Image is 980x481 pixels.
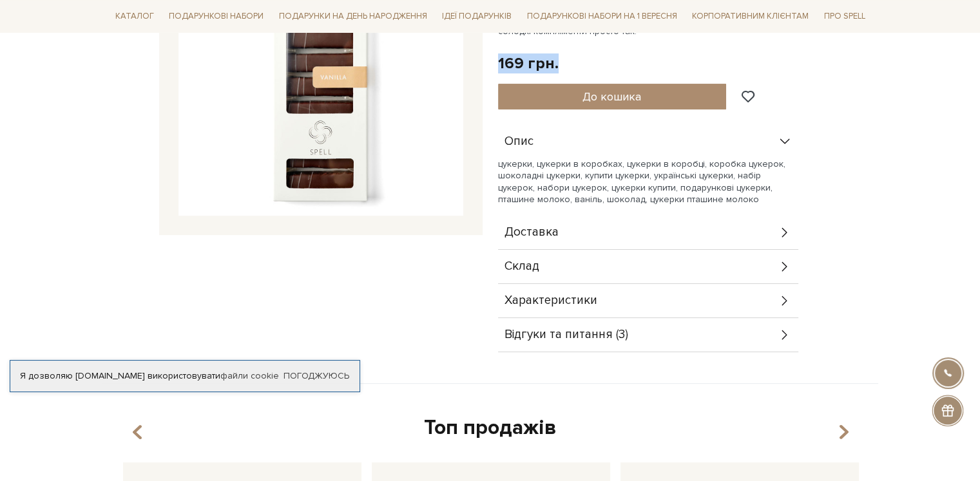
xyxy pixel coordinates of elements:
a: файли cookie [220,370,279,381]
div: Я дозволяю [DOMAIN_NAME] використовувати [10,370,360,382]
span: До кошика [582,90,641,104]
span: Відгуки та питання (3) [504,329,628,341]
span: Характеристики [504,295,597,307]
span: Склад [504,261,539,272]
a: Погоджуюсь [283,370,349,382]
a: Подарунки на День народження [274,6,432,26]
button: До кошика [498,84,727,109]
a: Каталог [110,6,159,26]
div: 169 грн. [498,53,559,73]
a: Подарункові набори [164,6,269,26]
span: Доставка [504,227,559,238]
p: цукерки, цукерки в коробках, цукерки в коробці, коробка цукерок, шоколадні цукерки, купити цукерк... [498,158,798,205]
span: Опис [504,136,533,147]
a: Ідеї подарунків [437,6,517,26]
div: Топ продажів [118,415,863,442]
a: Про Spell [819,6,870,26]
a: Корпоративним клієнтам [687,5,814,27]
a: Подарункові набори на 1 Вересня [522,5,682,27]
